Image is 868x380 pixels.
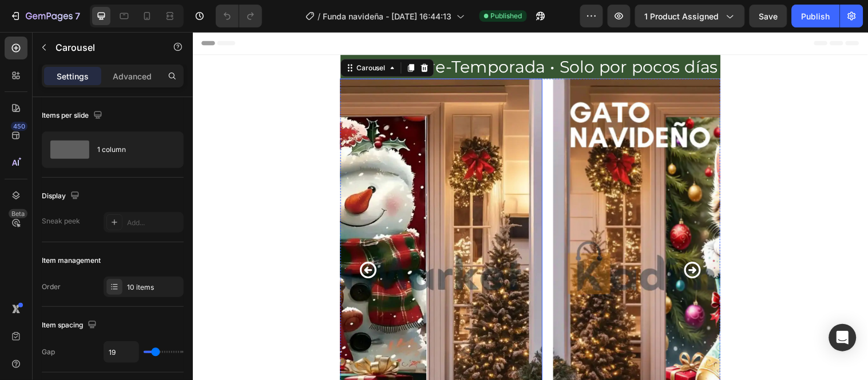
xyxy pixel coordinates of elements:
div: Item management [42,255,101,266]
div: Publish [802,10,830,22]
div: 450 [11,122,27,131]
button: Publish [792,5,840,27]
div: 1 column [97,137,167,163]
div: 10 items [127,282,181,293]
span: 1 product assigned [645,10,719,22]
div: Undo/Redo [216,5,262,27]
div: Gap [42,347,55,357]
div: Carousel [165,31,199,42]
button: 7 [5,5,85,27]
p: Settings [57,70,89,82]
button: Save [750,5,787,27]
div: Beta [9,209,27,218]
span: Save [759,11,778,21]
div: Items per slide [42,108,105,123]
span: Published [491,11,522,21]
p: Carousel [56,41,153,54]
p: 7 [75,9,80,23]
div: Open Intercom Messenger [829,324,857,351]
button: Carousel Next Arrow [489,223,528,261]
p: Advanced [113,70,152,82]
div: Sneak peek [42,216,80,226]
div: Item spacing [42,318,99,333]
input: Auto [104,342,138,362]
div: Display [42,189,82,204]
div: Order [42,282,61,292]
span: / [318,10,321,22]
span: Funda navideña - [DATE] 16:44:13 [323,10,452,22]
button: 1 product assigned [635,5,745,27]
